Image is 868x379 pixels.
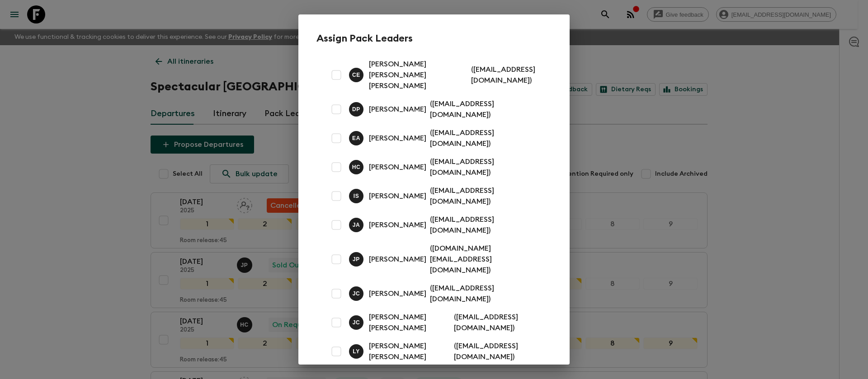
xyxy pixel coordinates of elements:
[369,191,426,201] p: [PERSON_NAME]
[430,98,541,120] p: ( [EMAIL_ADDRESS][DOMAIN_NAME] )
[369,341,450,362] p: [PERSON_NAME] [PERSON_NAME]
[369,104,426,115] p: [PERSON_NAME]
[369,254,426,265] p: [PERSON_NAME]
[352,135,360,142] p: E A
[353,348,359,355] p: L Y
[430,127,541,149] p: ( [EMAIL_ADDRESS][DOMAIN_NAME] )
[430,214,541,236] p: ( [EMAIL_ADDRESS][DOMAIN_NAME] )
[454,312,541,333] p: ( [EMAIL_ADDRESS][DOMAIN_NAME] )
[369,162,426,173] p: [PERSON_NAME]
[369,220,426,230] p: [PERSON_NAME]
[353,290,360,297] p: J C
[354,192,359,200] p: I S
[353,319,360,326] p: J C
[369,288,426,299] p: [PERSON_NAME]
[369,133,426,144] p: [PERSON_NAME]
[369,59,467,91] p: [PERSON_NAME] [PERSON_NAME] [PERSON_NAME]
[352,71,360,79] p: C E
[353,221,360,229] p: J A
[471,64,541,86] p: ( [EMAIL_ADDRESS][DOMAIN_NAME] )
[430,243,541,276] p: ( [DOMAIN_NAME][EMAIL_ADDRESS][DOMAIN_NAME] )
[454,341,541,362] p: ( [EMAIL_ADDRESS][DOMAIN_NAME] )
[316,33,552,44] h2: Assign Pack Leaders
[352,164,361,171] p: H C
[430,185,541,207] p: ( [EMAIL_ADDRESS][DOMAIN_NAME] )
[352,106,360,113] p: D P
[353,256,360,263] p: J P
[430,156,541,178] p: ( [EMAIL_ADDRESS][DOMAIN_NAME] )
[369,312,450,333] p: [PERSON_NAME] [PERSON_NAME]
[430,283,541,304] p: ( [EMAIL_ADDRESS][DOMAIN_NAME] )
